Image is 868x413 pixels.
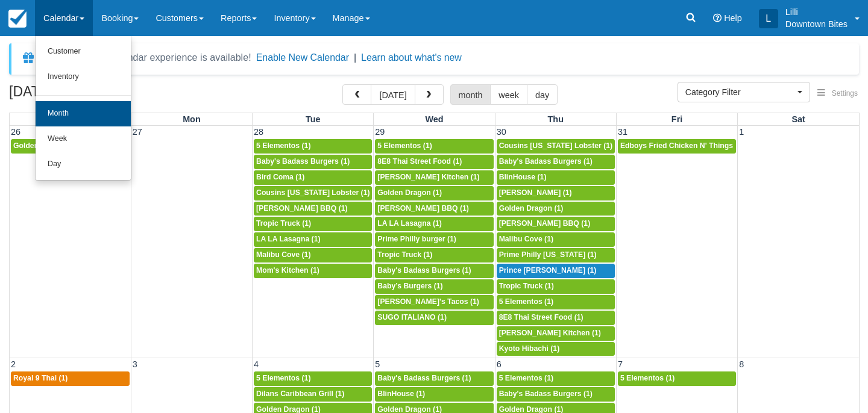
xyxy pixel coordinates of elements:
[254,170,372,185] a: Bird Coma (1)
[377,157,462,166] span: 8E8 Thai Street Food (1)
[254,217,372,231] a: Tropic Truck (1)
[254,155,372,169] a: Baby's Badass Burgers (1)
[36,126,131,152] a: Week
[499,173,547,181] span: BlinHouse (1)
[254,202,372,216] a: [PERSON_NAME] BBQ (1)
[375,139,493,154] a: 5 Elementos (1)
[497,232,615,247] a: Malibu Cove (1)
[36,101,131,126] a: Month
[375,217,493,231] a: LA LA Lasagna (1)
[759,9,778,28] div: L
[832,89,858,98] span: Settings
[256,374,310,382] span: 5 Elementos (1)
[497,264,615,278] a: Prince [PERSON_NAME] (1)
[377,204,469,213] span: [PERSON_NAME] BBQ (1)
[617,127,629,137] span: 31
[497,279,615,294] a: Tropic Truck (1)
[131,359,139,369] span: 3
[450,84,491,105] button: month
[738,127,745,137] span: 1
[810,85,865,102] button: Settings
[253,127,265,137] span: 28
[620,141,744,150] span: Edboys Fried Chicken N' Things (1)
[497,248,615,262] a: Prime Philly [US_STATE] (1)
[738,359,745,369] span: 8
[497,311,615,325] a: 8E8 Thai Street Food (1)
[183,114,201,124] span: Mon
[256,204,348,213] span: [PERSON_NAME] BBQ (1)
[497,342,615,356] a: Kyoto Hibachi (1)
[495,127,508,137] span: 30
[377,297,479,306] span: [PERSON_NAME]'s Tacos (1)
[306,114,321,124] span: Tue
[377,188,442,197] span: Golden Dragon (1)
[377,250,432,259] span: Tropic Truck (1)
[678,82,810,102] button: Category Filter
[375,279,493,294] a: Baby’s Burgers (1)
[497,326,615,341] a: [PERSON_NAME] Kitchen (1)
[256,157,350,166] span: Baby's Badass Burgers (1)
[13,141,78,150] span: Golden Dragon (1)
[375,295,493,309] a: [PERSON_NAME]'s Tacos (1)
[499,219,591,228] span: [PERSON_NAME] BBQ (1)
[256,219,311,228] span: Tropic Truck (1)
[361,52,462,63] a: Learn about what's new
[499,188,572,197] span: [PERSON_NAME] (1)
[375,311,493,325] a: SUGO ITALIANO (1)
[499,313,583,321] span: 8E8 Thai Street Food (1)
[10,127,22,137] span: 26
[785,18,848,30] p: Downtown Bites
[9,84,162,107] h2: [DATE]
[497,170,615,185] a: BlinHouse (1)
[10,359,17,369] span: 2
[35,36,131,181] ul: Calendar
[499,141,613,150] span: Cousins [US_STATE] Lobster (1)
[527,84,558,105] button: day
[375,232,493,247] a: Prime Philly burger (1)
[375,371,493,386] a: Baby's Badass Burgers (1)
[377,173,479,181] span: [PERSON_NAME] Kitchen (1)
[724,13,742,23] span: Help
[618,371,736,386] a: 5 Elementos (1)
[497,295,615,309] a: 5 Elementos (1)
[375,264,493,278] a: Baby's Badass Burgers (1)
[375,202,493,216] a: [PERSON_NAME] BBQ (1)
[254,264,372,278] a: Mom's Kitchen (1)
[375,248,493,262] a: Tropic Truck (1)
[8,10,27,28] img: checkfront-main-nav-mini-logo.png
[375,155,493,169] a: 8E8 Thai Street Food (1)
[497,217,615,231] a: [PERSON_NAME] BBQ (1)
[254,232,372,247] a: LA LA Lasagna (1)
[425,114,443,124] span: Wed
[375,170,493,185] a: [PERSON_NAME] Kitchen (1)
[497,371,615,386] a: 5 Elementos (1)
[256,235,321,243] span: LA LA Lasagna (1)
[256,188,370,197] span: Cousins [US_STATE] Lobster (1)
[254,387,372,402] a: Dilans Caribbean Grill (1)
[254,186,372,200] a: Cousins [US_STATE] Lobster (1)
[13,374,68,382] span: Royal 9 Thai (1)
[36,152,131,177] a: Day
[499,266,597,275] span: Prince [PERSON_NAME] (1)
[256,141,310,150] span: 5 Elementos (1)
[791,114,805,124] span: Sat
[256,250,310,259] span: Malibu Cove (1)
[256,390,344,398] span: Dilans Caribbean Grill (1)
[256,266,319,275] span: Mom's Kitchen (1)
[256,52,349,64] button: Enable New Calendar
[11,139,130,154] a: Golden Dragon (1)
[377,219,442,228] span: LA LA Lasagna (1)
[499,282,554,290] span: Tropic Truck (1)
[377,374,471,382] span: Baby's Badass Burgers (1)
[377,141,432,150] span: 5 Elementos (1)
[499,374,553,382] span: 5 Elementos (1)
[685,86,794,98] span: Category Filter
[618,139,736,154] a: Edboys Fried Chicken N' Things (1)
[548,114,564,124] span: Thu
[40,51,251,65] div: A new Booking Calendar experience is available!
[499,390,593,398] span: Baby's Badass Burgers (1)
[131,127,143,137] span: 27
[671,114,682,124] span: Fri
[377,235,456,243] span: Prime Philly burger (1)
[254,248,372,262] a: Malibu Cove (1)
